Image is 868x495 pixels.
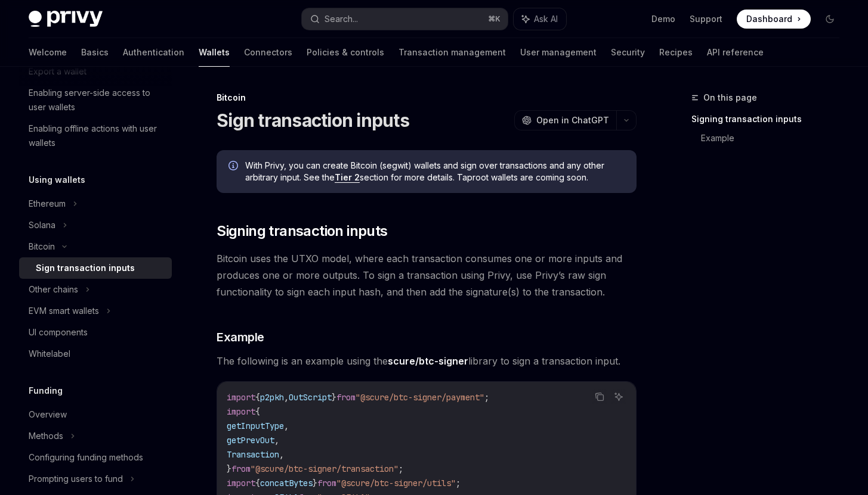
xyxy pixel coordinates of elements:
[707,38,764,67] a: API reference
[227,435,274,446] span: getPrevOut
[332,392,336,403] span: }
[651,13,675,25] a: Demo
[29,122,165,150] div: Enabling offline actions with user wallets
[520,38,597,67] a: User management
[514,8,566,30] button: Ask AI
[123,38,184,67] a: Authentication
[746,13,792,25] span: Dashboard
[399,463,403,474] span: ;
[284,421,289,431] span: ,
[255,406,260,417] span: {
[19,447,172,468] a: Configuring funding methods
[255,478,260,488] span: {
[19,82,172,118] a: Enabling server-side access to user wallets
[199,38,230,67] a: Wallets
[536,114,609,126] span: Open in ChatGPT
[260,478,313,488] span: concatBytes
[659,38,693,67] a: Recipes
[217,250,637,300] span: Bitcoin uses the UTXO model, where each transaction consumes one or more inputs and produces one ...
[36,261,135,275] div: Sign transaction inputs
[691,110,849,129] a: Signing transaction inputs
[29,173,85,187] h5: Using wallets
[456,478,461,488] span: ;
[29,347,70,361] div: Whitelabel
[244,38,292,67] a: Connectors
[356,392,484,403] span: "@scure/btc-signer/payment"
[484,392,489,403] span: ;
[217,222,387,241] span: Signing transaction inputs
[260,392,284,403] span: p2pkh
[284,392,289,403] span: ,
[29,11,103,27] img: dark logo
[228,161,240,173] svg: Info
[255,392,260,403] span: {
[217,92,637,104] div: Bitcoin
[19,118,172,154] a: Enabling offline actions with user wallets
[29,197,66,211] div: Ethereum
[29,384,63,398] h5: Funding
[29,304,99,318] div: EVM smart wallets
[336,478,456,488] span: "@scure/btc-signer/utils"
[29,450,143,465] div: Configuring funding methods
[313,478,317,488] span: }
[592,389,607,404] button: Copy the contents from the code block
[534,13,558,25] span: Ask AI
[19,257,172,279] a: Sign transaction inputs
[274,435,279,446] span: ,
[325,12,358,26] div: Search...
[289,392,332,403] span: OutScript
[29,218,55,232] div: Solana
[217,110,409,131] h1: Sign transaction inputs
[29,282,78,297] div: Other chains
[217,329,264,345] span: Example
[611,38,645,67] a: Security
[227,392,255,403] span: import
[307,38,384,67] a: Policies & controls
[388,355,468,368] a: scure/btc-signer
[231,463,251,474] span: from
[29,325,88,340] div: UI components
[317,478,336,488] span: from
[737,10,811,29] a: Dashboard
[302,8,507,30] button: Search...⌘K
[820,10,839,29] button: Toggle dark mode
[217,353,637,369] span: The following is an example using the library to sign a transaction input.
[19,343,172,365] a: Whitelabel
[29,38,67,67] a: Welcome
[514,110,616,130] button: Open in ChatGPT
[29,239,55,254] div: Bitcoin
[488,14,501,24] span: ⌘ K
[19,404,172,425] a: Overview
[611,389,626,404] button: Ask AI
[227,406,255,417] span: import
[29,407,67,422] div: Overview
[29,472,123,486] div: Prompting users to fund
[227,463,231,474] span: }
[81,38,109,67] a: Basics
[703,91,757,105] span: On this page
[279,449,284,460] span: ,
[690,13,722,25] a: Support
[245,160,625,183] span: With Privy, you can create Bitcoin (segwit) wallets and sign over transactions and any other arbi...
[251,463,399,474] span: "@scure/btc-signer/transaction"
[19,322,172,343] a: UI components
[227,421,284,431] span: getInputType
[227,449,279,460] span: Transaction
[399,38,506,67] a: Transaction management
[701,129,849,148] a: Example
[336,392,356,403] span: from
[335,172,360,183] a: Tier 2
[227,478,255,488] span: import
[29,429,63,443] div: Methods
[29,86,165,114] div: Enabling server-side access to user wallets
